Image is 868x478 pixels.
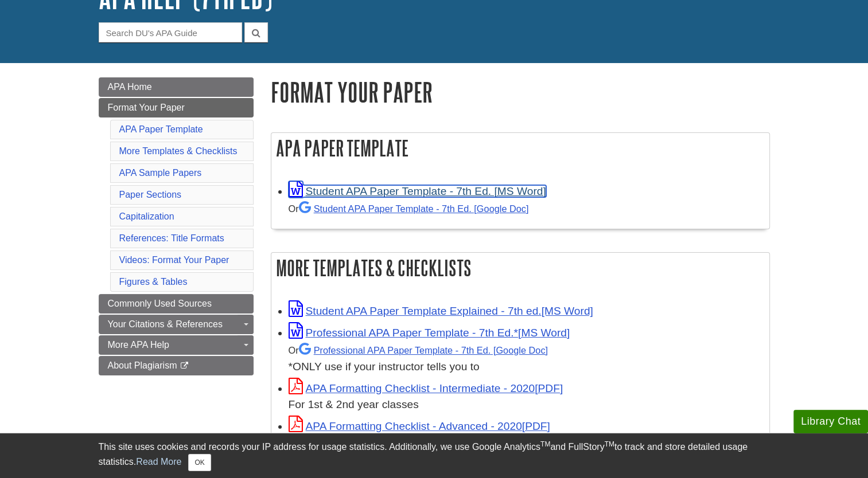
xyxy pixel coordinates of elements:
a: Your Citations & References [99,315,254,334]
div: *ONLY use if your instructor tells you to [289,342,764,375]
sup: TM [605,440,614,448]
a: More Templates & Checklists [119,146,238,156]
h2: APA Paper Template [271,133,769,163]
span: Commonly Used Sources [108,299,212,308]
a: Format Your Paper [99,98,254,117]
sup: TM [540,440,550,448]
div: This site uses cookies and records your IP address for usage statistics. Additionally, we use Goo... [99,440,770,471]
small: Or [289,345,548,355]
a: Videos: Format Your Paper [119,255,229,265]
a: Link opens in new window [289,305,593,317]
a: APA Paper Template [119,124,203,134]
h2: More Templates & Checklists [271,253,769,283]
a: APA Sample Papers [119,168,202,178]
a: Figures & Tables [119,277,188,287]
a: More APA Help [99,335,254,355]
small: Or [289,203,529,214]
a: Link opens in new window [289,327,570,339]
span: APA Home [108,82,152,92]
a: Link opens in new window [289,382,563,394]
a: Capitalization [119,211,174,221]
span: Your Citations & References [108,319,223,329]
div: Guide Page Menu [99,77,254,375]
input: Search DU's APA Guide [99,22,242,42]
a: APA Home [99,77,254,97]
span: More APA Help [108,340,169,350]
a: About Plagiarism [99,356,254,375]
div: For 1st & 2nd year classes [289,397,764,413]
a: Read More [136,457,181,467]
a: Student APA Paper Template - 7th Ed. [Google Doc] [299,203,529,214]
a: Link opens in new window [289,420,550,432]
h1: Format Your Paper [271,77,770,107]
a: References: Title Formats [119,233,224,243]
a: Link opens in new window [289,185,546,197]
button: Close [188,454,211,471]
span: About Plagiarism [108,361,177,370]
i: This link opens in a new window [180,362,189,370]
button: Library Chat [793,410,868,433]
a: Paper Sections [119,190,182,199]
a: Commonly Used Sources [99,294,254,314]
span: Format Your Paper [108,103,185,112]
a: Professional APA Paper Template - 7th Ed. [299,345,548,355]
